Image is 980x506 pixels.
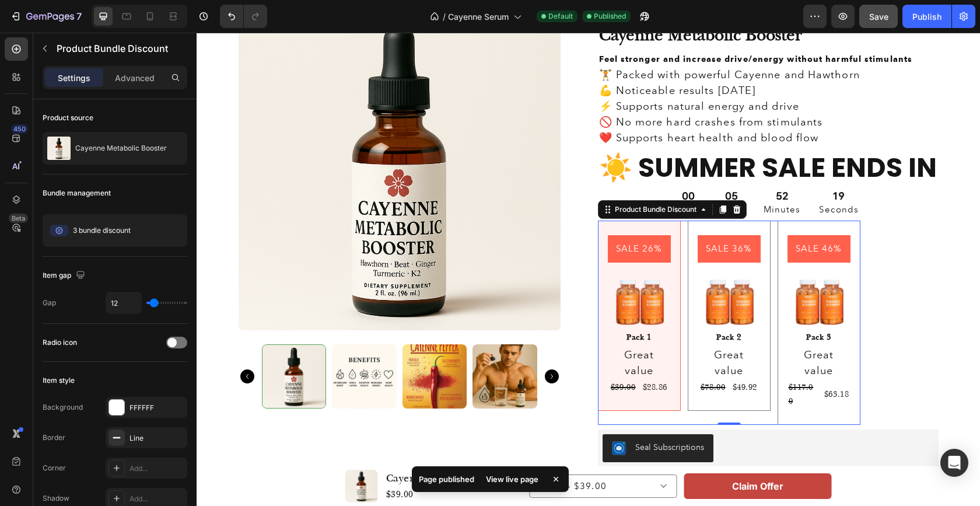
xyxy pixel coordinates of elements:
span: Default [548,11,573,22]
div: Item gap [43,268,87,284]
div: $78.00 [503,347,530,364]
div: Seal Subscriptions [439,409,508,421]
div: $28.86 [445,347,473,364]
span: Published [594,11,626,22]
p: ❤️ Supports heart health and blood flow [402,97,741,113]
p: Product Bundle Discount [57,41,183,55]
button: 7 [5,5,87,28]
p: 🏋️ Packed with powerful Cayenne and Hawthorn [402,34,741,50]
div: 05 [521,156,548,170]
button: Seal Subscriptions [406,402,517,430]
div: Product Bundle Discount [416,172,502,182]
div: Claim Offer [535,445,587,462]
strong: Feel stronger and increase drive/energy without harmful stimulants [402,22,716,32]
div: Beta [9,214,28,223]
img: product feature img [47,137,71,160]
span: Save [869,12,888,22]
div: Pack 1 [411,297,474,313]
p: 7 [76,9,82,23]
div: 450 [11,124,28,134]
button: Publish [902,5,951,28]
pre: SALE 46% [592,203,653,230]
div: Border [43,432,65,443]
pre: SALE 36% [502,203,563,230]
p: Great value [592,315,653,346]
div: Add... [129,494,184,504]
div: Shadow [43,493,69,504]
p: 🚫 No more hard crashes from stimulants [402,82,741,97]
div: Undo/Redo [220,5,267,28]
p: Settings [58,72,90,84]
p: Advanced [115,72,155,84]
button: Carousel Back Arrow [44,337,58,351]
p: Minutes [567,170,604,184]
div: Item style [43,375,75,386]
div: $39.00 [413,347,440,364]
div: 52 [567,156,604,170]
p: Page published [419,473,474,485]
img: gempages_516637113702155432-b286a16e-98e6-48ba-889d-a36b64249436.png [411,235,474,298]
p: Cayenne Metabolic Booster [75,144,167,152]
p: ⚡️ Supports natural energy and drive [402,66,741,82]
img: gempages_516637113702155432-b286a16e-98e6-48ba-889d-a36b64249436.png [501,235,564,298]
p: 💪 Noticeable results [DATE] [402,50,741,66]
div: $117.00 [591,347,622,378]
div: Add... [129,463,184,474]
div: View live page [479,471,545,487]
div: Pack 3 [591,297,654,313]
iframe: Design area [197,33,980,506]
button: Save [859,5,898,28]
div: Bundle management [43,188,111,198]
div: Open Intercom Messenger [940,449,968,477]
pre: SALE 26% [412,203,473,230]
div: 19 [622,156,662,170]
div: Line [129,433,184,444]
div: Publish [912,11,942,23]
p: Great value [412,315,473,346]
span: 3 bundle discount [73,225,131,236]
div: Background [43,402,83,413]
div: $63.18 [626,354,654,371]
p: Seconds [622,170,662,184]
p: Great value [502,315,563,346]
div: Corner [43,463,66,473]
span: Cayenne Serum [448,11,509,23]
button: Carousel Next Arrow [348,337,362,351]
div: Pack 2 [501,297,564,313]
h2: ☀️ SUMMER SALE ENDS IN [401,117,742,154]
img: SealSubscriptions.png [415,409,429,423]
div: Gap [43,298,56,308]
div: 00 [481,156,502,170]
div: $49.92 [535,347,562,364]
button: Claim Offer [488,441,635,467]
input: Auto [106,292,141,313]
div: Product source [43,113,93,123]
div: Radio icon [43,337,77,348]
div: FFFFFF [129,403,184,413]
span: / [443,11,446,23]
img: gempages_516637113702155432-b286a16e-98e6-48ba-889d-a36b64249436.png [591,235,654,298]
